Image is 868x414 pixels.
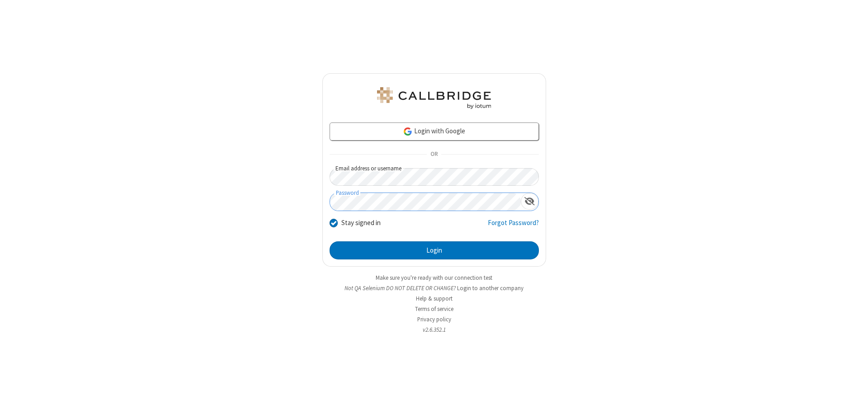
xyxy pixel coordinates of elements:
input: Email address or username [330,168,539,186]
button: Login to another company [457,284,524,292]
a: Login with Google [330,122,539,141]
label: Stay signed in [341,218,381,228]
input: Password [330,193,521,211]
a: Privacy policy [417,315,451,323]
div: Show password [521,193,538,210]
img: google-icon.png [403,127,413,136]
li: v2.6.352.1 [322,325,546,334]
a: Help & support [416,295,453,302]
button: Login [330,241,539,259]
a: Terms of service [415,305,453,313]
a: Make sure you're ready with our connection test [376,274,492,282]
li: Not QA Selenium DO NOT DELETE OR CHANGE? [322,284,546,292]
img: QA Selenium DO NOT DELETE OR CHANGE [375,87,493,109]
span: OR [427,148,441,161]
a: Forgot Password? [488,218,539,235]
